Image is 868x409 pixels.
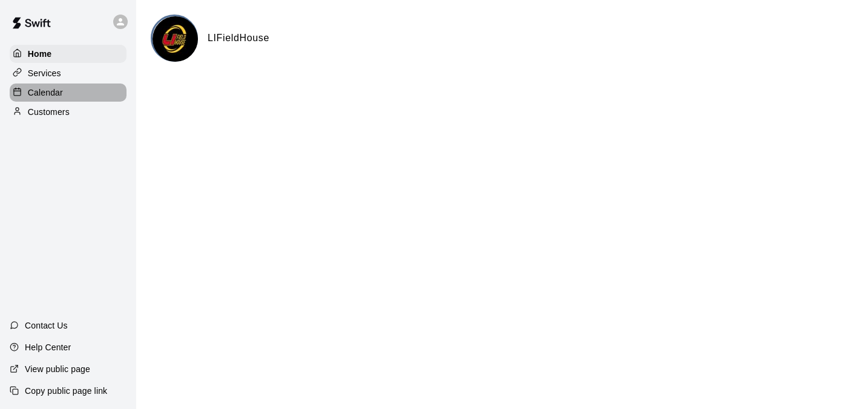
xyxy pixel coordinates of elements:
[25,385,107,397] p: Copy public page link
[28,106,70,118] p: Customers
[10,103,127,121] a: Customers
[25,319,68,332] p: Contact Us
[10,83,127,102] a: Calendar
[208,30,269,46] h6: LIFieldHouse
[28,67,61,79] p: Services
[28,87,63,99] p: Calendar
[25,363,90,375] p: View public page
[25,341,71,353] p: Help Center
[10,64,127,82] a: Services
[28,48,52,60] p: Home
[153,16,198,62] img: LIFieldHouse logo
[10,45,127,63] a: Home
